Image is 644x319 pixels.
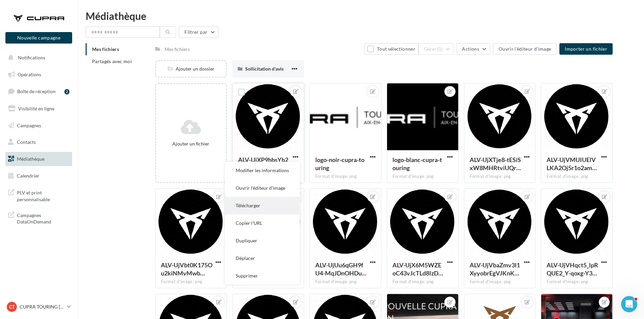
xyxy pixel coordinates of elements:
[392,156,442,171] span: logo-blanc-cupra-touring
[18,72,41,77] span: Opérations
[4,208,74,228] a: Campagnes DataOnDemand
[470,174,530,180] div: Format d'image: png
[18,55,45,60] span: Notifications
[20,303,64,310] p: CUPRA TOURING [GEOGRAPHIC_DATA]
[225,232,300,249] button: Dupliquer
[225,162,300,179] button: Modifier les informations
[565,46,607,52] span: Importer un fichier
[245,66,284,72] span: Sollicitation d'avis
[4,135,74,149] a: Contacts
[470,279,530,285] div: Format d'image: png
[4,68,74,82] a: Opérations
[4,102,74,116] a: Visibilité en ligne
[17,88,56,94] span: Boîte de réception
[64,89,69,95] div: 2
[364,43,418,55] button: Tout sélectionner
[392,174,453,180] div: Format d'image: png
[4,51,71,65] button: Notifications
[165,46,190,53] div: Mes fichiers
[4,84,74,99] a: Boîte de réception2
[17,139,36,145] span: Contacts
[159,140,223,147] div: Ajouter un fichier
[17,173,39,179] span: Calendrier
[621,296,637,312] iframe: Intercom live chat
[392,279,453,285] div: Format d'image: png
[86,11,636,21] div: Médiathèque
[225,249,300,267] button: Déplacer
[462,46,479,52] span: Actions
[418,43,454,55] button: Gérer(0)
[470,261,520,277] span: ALV-UjVbaZmv3l1XyyobrEgVJKnKTu7VW2NfIh0NvJKVq0HVWkGET5uf
[470,156,521,171] span: ALV-UjXTje8-tESiSxW8MHRtviUQrc0cl3dyPjsI-84yhkUBRcy3taW0
[4,152,74,166] a: Médiathèque
[315,174,376,180] div: Format d'image: png
[493,43,557,55] button: Ouvrir l'éditeur d'image
[456,43,490,55] button: Actions
[547,174,607,180] div: Format d'image: png
[225,179,300,197] button: Ouvrir l'éditeur d'image
[4,118,74,133] a: Campagnes
[547,261,598,277] span: ALV-UjVHqct5_lpRQUE2_Y-qoxg-Y3skzfWRUG7-MmEFoUdjdpfT8aRj
[547,156,597,171] span: ALV-UjVMUIUElVLKA2Oj5r1o2amvX3b0vcnk9U2A-KvtzB9i_vVw1CkS
[315,279,376,285] div: Format d'image: png
[161,279,221,285] div: Format d'image: png
[315,156,364,171] span: logo-noir-cupra-touring
[225,214,300,232] button: Copier l'URL
[17,122,41,128] span: Campagnes
[392,261,443,277] span: ALV-UjX6M5WZEoC43vJcTLd8IzDugdwSijN2A7RBvuC7TphWYNrgrPQw
[238,156,289,171] span: ALV-UjXP9hbsYb25AIsjYJDkFdfKiuRu73v_VKEyBSEqYVpj5mlmJHSc
[225,197,300,214] button: Télécharger
[17,188,69,203] span: PLV et print personnalisable
[161,261,212,277] span: ALV-UjVbt0K175Ou2kiNMvMwb8sDBEcF0bryGu78C08Uy0lnue4Q5Q--
[437,46,443,52] span: (0)
[156,65,226,72] div: Ajouter un dossier
[4,169,74,183] a: Calendrier
[225,267,300,285] button: Supprimer
[547,279,607,285] div: Format d'image: png
[4,185,74,205] a: PLV et print personnalisable
[559,43,613,55] button: Importer un fichier
[17,156,45,162] span: Médiathèque
[5,300,72,313] a: CT CUPRA TOURING [GEOGRAPHIC_DATA]
[5,32,72,44] button: Nouvelle campagne
[92,46,119,52] span: Mes fichiers
[9,303,15,310] span: CT
[315,261,367,277] span: ALV-UjUu6qGH9fU4-MqJDnOHDuVFLQLSAASlkAfbyqJZNq4V6W8Cq23-
[92,58,132,64] span: Partagés avec moi
[179,26,218,38] button: Filtrer par
[18,106,54,111] span: Visibilité en ligne
[17,211,69,225] span: Campagnes DataOnDemand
